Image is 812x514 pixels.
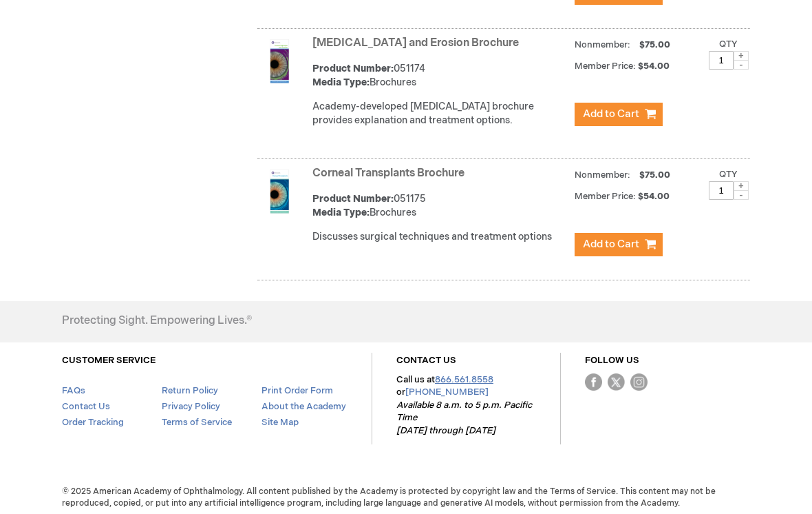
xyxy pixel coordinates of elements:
[312,230,568,244] div: Discusses surgical techniques and treatment options
[312,100,568,127] div: Academy-developed [MEDICAL_DATA] brochure provides explanation and treatment options.
[62,315,252,327] h4: Protecting Sight. Empowering Lives.®
[62,401,110,412] a: Contact Us
[62,417,124,428] a: Order Tracking
[62,355,156,366] a: CUSTOMER SERVICE
[261,385,333,396] a: Print Order Form
[312,76,370,88] strong: Media Type:
[312,207,370,218] strong: Media Type:
[312,193,394,205] strong: Product Number:
[405,387,489,398] a: [PHONE_NUMBER]
[608,373,625,391] img: Twitter
[162,417,232,428] a: Terms of Service
[312,63,394,74] strong: Product Number:
[575,103,663,126] button: Add to Cart
[630,373,648,391] img: instagram
[162,385,218,396] a: Return Policy
[312,62,568,90] div: 051174 Brochures
[62,385,85,396] a: FAQs
[719,169,738,180] label: Qty
[585,355,639,366] a: FOLLOW US
[719,39,738,50] label: Qty
[638,191,672,202] span: $54.00
[575,167,630,184] strong: Nonmember:
[709,51,734,70] input: Qty
[257,169,301,214] img: Corneal Transplants Brochure
[396,400,532,436] em: Available 8 a.m. to 5 p.m. Pacific Time [DATE] through [DATE]
[637,39,672,50] span: $75.00
[575,191,636,202] strong: Member Price:
[162,401,220,412] a: Privacy Policy
[575,61,636,72] strong: Member Price:
[583,238,639,251] span: Add to Cart
[709,181,734,200] input: Qty
[435,374,493,385] a: 866.561.8558
[396,355,456,366] a: CONTACT US
[396,373,536,438] p: Call us at or
[637,169,672,181] span: $75.00
[261,417,299,428] a: Site Map
[52,486,760,509] span: © 2025 American Academy of Ophthalmology. All content published by the Academy is protected by co...
[312,167,464,180] a: Corneal Transplants Brochure
[583,107,639,121] span: Add to Cart
[585,373,602,391] img: Facebook
[261,401,346,412] a: About the Academy
[575,37,630,54] strong: Nonmember:
[312,37,519,50] a: [MEDICAL_DATA] and Erosion Brochure
[638,61,672,72] span: $54.00
[257,39,301,83] img: Corneal Abrasion and Erosion Brochure
[575,233,663,256] button: Add to Cart
[312,192,568,220] div: 051175 Brochures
